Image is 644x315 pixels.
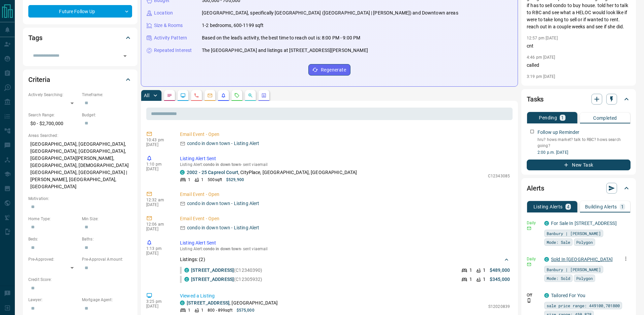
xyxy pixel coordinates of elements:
[28,133,132,139] p: Areas Searched:
[194,93,199,98] svg: Calls
[184,268,189,273] div: condos.ca
[187,200,259,207] p: condo in down town - Listing Alert
[28,139,132,192] p: [GEOGRAPHIC_DATA], [GEOGRAPHIC_DATA], [GEOGRAPHIC_DATA], [GEOGRAPHIC_DATA], [GEOGRAPHIC_DATA][PER...
[146,202,170,207] p: [DATE]
[146,246,170,251] p: 1:13 pm
[187,140,259,147] p: condo in down town - Listing Alert
[146,304,170,309] p: [DATE]
[547,266,601,273] span: Banbury | [PERSON_NAME]
[180,215,510,222] p: Email Event - Open
[146,299,170,304] p: 3:25 pm
[527,91,631,107] div: Tasks
[28,236,79,242] p: Beds:
[576,275,593,282] span: Polygon
[527,298,531,303] svg: Push Notification Only
[28,92,79,98] p: Actively Searching:
[28,71,132,88] div: Criteria
[28,5,132,18] div: Future Follow Up
[203,247,241,251] span: condo in down town
[226,177,244,183] p: $529,900
[538,129,579,136] p: Follow up Reminder
[28,196,132,202] p: Motivation:
[527,62,631,69] p: called
[154,9,173,17] p: Location
[202,22,264,29] p: 1-2 bedrooms, 600-1199 sqft
[551,257,613,262] a: Sold In [GEOGRAPHIC_DATA]
[180,131,510,138] p: Email Event - Open
[237,307,254,313] p: $575,000
[527,94,544,105] h2: Tasks
[538,149,631,155] p: 2:00 p.m. [DATE]
[146,138,170,142] p: 10:43 pm
[527,36,558,40] p: 12:57 pm [DATE]
[561,115,564,120] p: 1
[208,307,232,313] p: 800 - 899 sqft
[180,300,185,305] div: condos.ca
[221,93,226,98] svg: Listing Alerts
[180,155,510,162] p: Listing Alert Sent
[28,256,79,262] p: Pre-Approved:
[538,137,631,149] p: hru? hows market? talk to RBC? hows search going?
[527,256,540,262] p: Daily
[191,277,234,282] a: [STREET_ADDRESS]
[488,173,510,179] p: C12343085
[490,267,510,274] p: $489,000
[527,74,555,79] p: 3:19 pm [DATE]
[180,93,186,98] svg: Lead Browsing Activity
[82,216,132,222] p: Min Size:
[527,180,631,196] div: Alerts
[544,293,549,298] div: condos.ca
[28,112,79,118] p: Search Range:
[469,276,472,283] p: 1
[167,93,172,98] svg: Notes
[527,220,540,226] p: Daily
[146,162,170,167] p: 1:10 pm
[201,177,204,183] p: 1
[207,93,213,98] svg: Emails
[547,302,620,309] span: sale price range: 449100,701800
[539,115,557,120] p: Pending
[82,92,132,98] p: Timeframe:
[202,9,458,17] p: [GEOGRAPHIC_DATA], specifically [GEOGRAPHIC_DATA] ([GEOGRAPHIC_DATA] | [PERSON_NAME]) and Downtow...
[82,256,132,262] p: Pre-Approval Amount:
[154,22,183,29] p: Size & Rooms
[261,93,267,98] svg: Agent Actions
[201,307,204,313] p: 1
[593,116,617,120] p: Completed
[483,276,486,283] p: 1
[28,74,50,85] h2: Criteria
[527,42,631,50] p: cnt
[187,170,238,175] a: 2002 - 25 Capreol Court
[547,275,570,282] span: Mode: Sold
[308,64,350,76] button: Regenerate
[585,204,617,209] p: Building Alerts
[490,276,510,283] p: $345,000
[248,93,253,98] svg: Opportunities
[527,262,531,267] svg: Email
[234,93,240,98] svg: Requests
[187,300,229,306] a: [STREET_ADDRESS]
[547,239,570,246] span: Mode: Sale
[551,293,585,298] a: Tailored For You
[180,292,510,299] p: Viewed a Listing
[180,256,205,263] p: Listings: ( 2 )
[146,142,170,147] p: [DATE]
[82,236,132,242] p: Baths:
[527,292,540,298] p: Off
[82,112,132,118] p: Budget:
[188,307,190,313] p: 1
[146,198,170,202] p: 12:32 am
[28,297,79,303] p: Lawyer:
[187,169,357,176] p: , CityPlace, [GEOGRAPHIC_DATA], [GEOGRAPHIC_DATA]
[527,226,531,231] svg: Email
[527,81,631,180] p: interested in rural land outside of GTA under $700k. would need to sell condo. bought condo for 3...
[180,162,510,167] p: Listing Alert : - sent via email
[544,257,549,262] div: condos.ca
[180,170,185,175] div: condos.ca
[567,204,570,209] p: 4
[146,227,170,231] p: [DATE]
[28,216,79,222] p: Home Type:
[180,253,510,266] div: Listings: (2)
[187,299,278,307] p: , [GEOGRAPHIC_DATA]
[488,304,510,310] p: S12020839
